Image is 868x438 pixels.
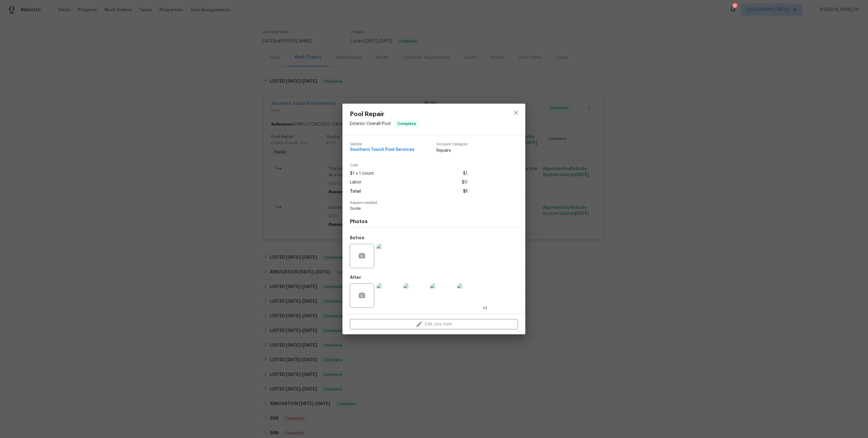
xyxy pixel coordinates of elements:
span: Vendor [350,142,414,146]
span: Quote [350,206,501,211]
div: 7 [733,4,737,10]
h4: Photos [350,219,518,225]
span: Exterior Overall - Pool [350,121,391,126]
span: $1 [463,169,468,178]
span: Labor [350,178,361,187]
h5: After [350,276,361,280]
span: Repairs [436,148,468,154]
span: $1 [463,187,468,196]
span: $0 [462,178,468,187]
button: close [509,105,524,120]
span: Cost [350,163,468,167]
span: Complete [395,121,418,127]
span: Southern Touch Pool Services [350,148,414,152]
span: Account Category [436,142,468,146]
span: +1 [483,305,487,312]
span: Pool Repair [350,111,419,118]
span: Total [350,187,361,196]
h5: Before [350,236,365,240]
span: Repairs needed [350,201,518,205]
span: $1 x 1 count [350,169,374,178]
